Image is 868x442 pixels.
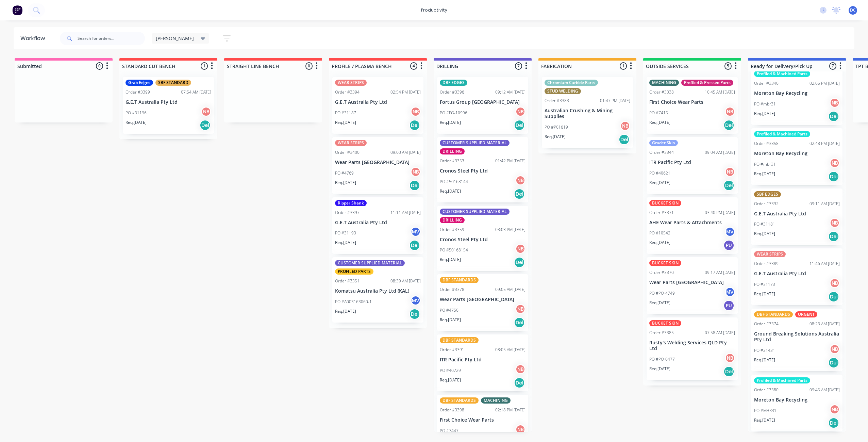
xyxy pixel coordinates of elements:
[754,101,776,107] p: PO #mbr31
[754,417,775,423] p: Req. [DATE]
[754,171,775,177] p: Req. [DATE]
[754,331,840,343] p: Ground Breaking Solutions Australia Pty Ltd
[440,99,525,105] p: Fortus Group [GEOGRAPHIC_DATA]
[440,407,464,413] div: Order #3398
[335,220,421,226] p: G.E.T Australia Pty Ltd
[809,321,840,327] div: 08:23 AM [DATE]
[830,278,840,288] div: NB
[754,357,775,363] p: Req. [DATE]
[751,248,842,305] div: WEAR STRIPSOrder #338911:46 AM [DATE]G.E.T Australia Pty LtdPO #31173NBReq.[DATE]Del
[754,321,779,327] div: Order #3374
[411,107,421,117] div: NB
[515,107,525,117] div: NB
[440,119,461,126] p: Req. [DATE]
[335,110,356,116] p: PO #31187
[126,119,147,126] p: Req. [DATE]
[754,161,776,167] p: PO #mbr31
[201,107,211,117] div: NB
[649,260,681,266] div: BUCKET SKIN
[649,330,674,336] div: Order #3385
[335,240,356,246] p: Req. [DATE]
[725,227,735,237] div: MV
[335,230,356,236] p: PO #31193
[437,334,528,391] div: DBF STANDARDSOrder #339108:05 AM [DATE]ITR Pacific Pty LtdPO #40729NBReq.[DATE]Del
[437,274,528,331] div: DBF STANDARDSOrder #337809:05 AM [DATE]Wear Parts [GEOGRAPHIC_DATA]PO #4750NBReq.[DATE]Del
[754,201,779,207] div: Order #3392
[440,377,461,383] p: Req. [DATE]
[418,5,451,15] div: productivity
[828,291,839,302] div: Del
[649,290,675,296] p: PO #PO-4749
[12,5,22,15] img: Factory
[754,91,840,96] p: Moreton Bay Recycling
[126,80,153,86] div: Grab Edges
[440,367,461,374] p: PO #40729
[754,71,810,77] div: Profiled & Machined Parts
[751,309,842,371] div: DBF STANDARDSURGENTOrder #337408:23 AM [DATE]Ground Breaking Solutions Australia Pty LtdPO #21431...
[495,407,525,413] div: 02:18 PM [DATE]
[647,197,738,254] div: BUCKET SKINOrder #337103:40 PM [DATE]AHE Wear Parts & AttachmentsPO #10542MVReq.[DATE]PU
[754,281,775,288] p: PO #31173
[545,134,566,140] p: Req. [DATE]
[809,387,840,393] div: 09:45 AM [DATE]
[647,77,738,134] div: MACHININGProfiled & Pressed PartsOrder #333810:45 AM [DATE]First Choice Wear PartsPO #7415NBReq.[...
[335,170,354,176] p: PO #4769
[754,80,779,86] div: Order #3340
[440,277,479,283] div: DBF STANDARDS
[830,98,840,108] div: NB
[754,261,779,267] div: Order #3389
[335,99,421,105] p: G.E.T Australia Pty Ltd
[751,68,842,125] div: Profiled & Machined PartsOrder #334002:05 PM [DATE]Moreton Bay RecyclingPO #mbr31NBReq.[DATE]Del
[649,240,670,246] p: Req. [DATE]
[705,330,735,336] div: 07:58 AM [DATE]
[440,287,464,293] div: Order #3378
[440,257,461,263] p: Req. [DATE]
[705,149,735,155] div: 09:04 AM [DATE]
[649,366,670,372] p: Req. [DATE]
[495,287,525,293] div: 09:05 AM [DATE]
[440,209,510,215] div: CUSTOMER SUPPLIED MATERIAL
[440,247,468,253] p: PO #50168154
[515,424,525,435] div: NB
[335,89,360,95] div: Order #3394
[440,307,458,313] p: PO #4750
[437,137,528,202] div: CUSTOMER SUPPLIED MATERIALDRILLINGOrder #335301:42 PM [DATE]Cronos Steel Pty LtdPO #50168144NBReq...
[751,189,842,245] div: SBF EDGESOrder #339209:11 AM [DATE]G.E.T Australia Pty LtdPO #31181NBReq.[DATE]Del
[390,210,421,216] div: 11:11 AM [DATE]
[647,137,738,194] div: Grader SkinOrder #334409:04 AM [DATE]ITR Pacific Pty LtdPO #40621NBReq.[DATE]Del
[514,377,525,388] div: Del
[335,149,360,155] div: Order #3400
[830,158,840,168] div: NB
[515,244,525,254] div: NB
[828,111,839,122] div: Del
[515,364,525,374] div: NB
[335,119,356,126] p: Req. [DATE]
[515,304,525,314] div: NB
[440,179,468,185] p: PO #50168144
[411,295,421,306] div: MV
[649,170,670,176] p: PO #40621
[409,240,420,251] div: Del
[649,210,674,216] div: Order #3371
[495,227,525,233] div: 03:03 PM [DATE]
[725,287,735,297] div: MV
[649,80,679,86] div: MACHINING
[481,397,511,404] div: MACHINING
[515,175,525,185] div: NB
[440,397,479,404] div: DBF STANDARDS
[78,32,145,45] input: Search for orders...
[705,269,735,276] div: 09:17 AM [DATE]
[830,218,840,228] div: NB
[754,311,793,317] div: DBF STANDARDS
[649,280,735,285] p: Wear Parts [GEOGRAPHIC_DATA]
[649,160,735,165] p: ITR Pacific Pty Ltd
[681,80,733,86] div: Profiled & Pressed Parts
[545,88,581,94] div: STUD WELDING
[126,89,150,95] div: Order #3399
[440,297,525,302] p: Wear Parts [GEOGRAPHIC_DATA]
[649,230,670,236] p: PO #10542
[754,377,810,383] div: Profiled & Machined Parts
[440,168,525,174] p: Cronos Steel Pty Ltd
[725,167,735,177] div: NB
[514,120,525,131] div: Del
